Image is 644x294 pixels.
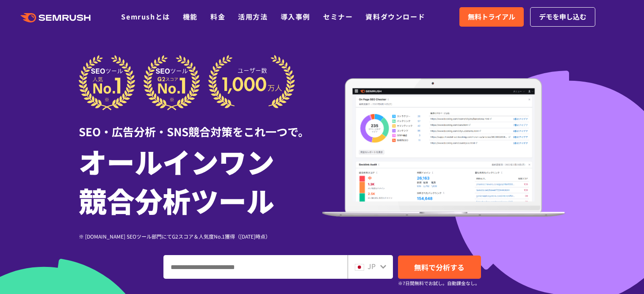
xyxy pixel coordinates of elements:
input: ドメイン、キーワードまたはURLを入力してください [164,256,347,278]
span: 無料トライアル [468,11,515,22]
a: デモを申し込む [530,7,595,27]
span: JP [368,261,376,271]
a: 導入事例 [281,11,310,22]
div: ※ [DOMAIN_NAME] SEOツール部門にてG2スコア＆人気度No.1獲得（[DATE]時点） [79,232,322,240]
div: SEO・広告分析・SNS競合対策をこれ一つで。 [79,110,322,140]
a: 無料で分析する [398,256,481,279]
a: 機能 [183,11,198,22]
small: ※7日間無料でお試し。自動課金なし。 [398,279,480,287]
h1: オールインワン 競合分析ツール [79,142,322,220]
a: 活用方法 [238,11,268,22]
span: 無料で分析する [414,262,464,272]
a: 無料トライアル [459,7,524,27]
a: セミナー [323,11,353,22]
span: デモを申し込む [539,11,586,22]
a: 資料ダウンロード [365,11,425,22]
a: Semrushとは [121,11,170,22]
a: 料金 [210,11,225,22]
